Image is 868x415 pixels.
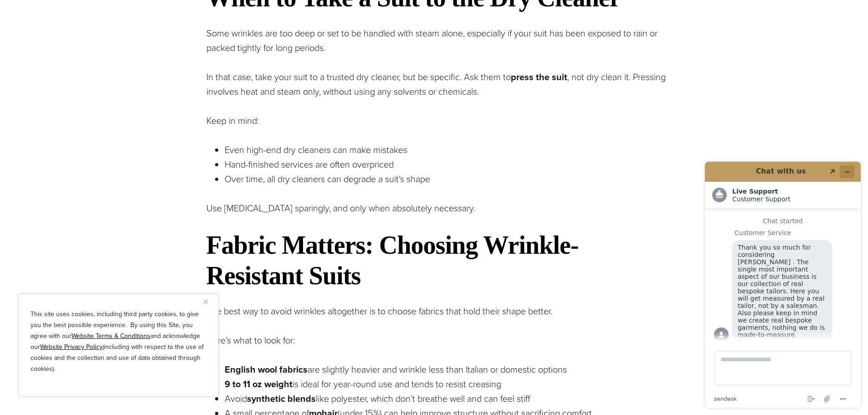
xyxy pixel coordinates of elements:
p: The best way to avoid wrinkles altogether is to choose fabrics that hold their shape better. [206,304,671,318]
strong: 9 to 11 oz weight [225,377,293,391]
p: Even high-end dry cleaners can make mistakes [225,143,671,157]
span: Chat [20,6,39,15]
p: is ideal for year-round use and tends to resist creasing [225,377,671,391]
p: Avoid like polyester, which don’t breathe well and can feel stiff [225,391,671,406]
iframe: Find more information here [698,154,868,415]
p: Keep in mind: [206,113,671,128]
p: are slightly heavier and wrinkle less than Italian or domestic options [225,362,671,377]
a: Website Privacy Policy [40,342,103,352]
img: Close [204,300,208,304]
strong: synthetic blends [247,392,316,405]
strong: English wool fabrics [225,363,308,376]
strong: press the suit [511,70,567,84]
button: Close [204,296,215,307]
p: Over time, all dry cleaners can degrade a suit’s shape [225,172,671,186]
a: Website Terms & Conditions [72,331,150,341]
p: This site uses cookies, including third party cookies, to give you the best possible experience. ... [31,309,206,374]
p: Use [MEDICAL_DATA] sparingly, and only when absolutely necessary. [206,201,671,215]
p: Hand-finished services are often overpriced [225,157,671,172]
p: In that case, take your suit to a trusted dry cleaner, but be specific. Ask them to , not dry cle... [206,70,671,99]
strong: Fabric Matters: Choosing Wrinkle-Resistant Suits [206,231,579,290]
p: Here’s what to look for: [206,333,671,348]
p: Some wrinkles are too deep or set to be handled with steam alone, especially if your suit has bee... [206,26,671,55]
